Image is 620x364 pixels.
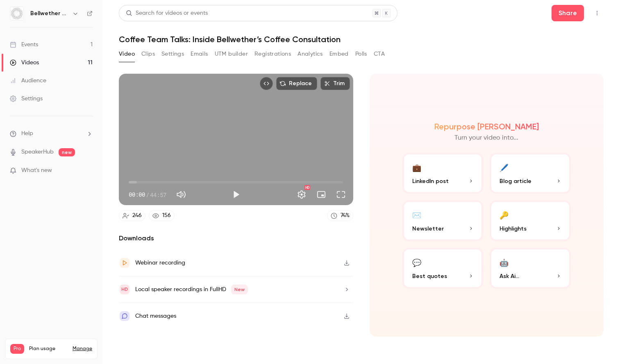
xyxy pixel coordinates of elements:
[412,161,421,174] div: 💼
[500,161,509,174] div: 🖊️
[412,208,421,221] div: ✉️
[150,190,166,199] span: 44:57
[402,248,484,289] button: 💬Best quotes
[254,47,291,61] button: Registrations
[402,153,484,194] button: 💼LinkedIn post
[490,248,571,289] button: 🤖Ask Ai...
[135,311,176,321] div: Chat messages
[132,211,142,220] div: 246
[10,41,38,49] div: Events
[327,210,353,221] a: 74%
[402,200,484,241] button: ✉️Newsletter
[590,7,604,20] button: Top Bar Actions
[191,47,208,61] button: Emails
[215,47,248,61] button: UTM builder
[412,177,449,185] span: LinkedIn post
[298,47,323,61] button: Analytics
[293,186,310,203] button: Settings
[129,190,145,199] span: 00:00
[135,285,248,294] div: Local speaker recordings in FullHD
[10,129,93,138] li: help-dropdown-opener
[141,47,155,61] button: Clips
[10,59,39,67] div: Videos
[161,47,184,61] button: Settings
[30,9,69,18] h6: Bellwether Coffee
[329,47,349,61] button: Embed
[374,47,385,61] button: CTA
[10,95,43,103] div: Settings
[500,224,527,233] span: Highlights
[10,7,23,20] img: Bellwether Coffee
[490,153,571,194] button: 🖊️Blog article
[119,210,145,221] a: 246
[500,256,509,269] div: 🤖
[10,77,46,85] div: Audience
[412,224,444,233] span: Newsletter
[500,272,519,280] span: Ask Ai...
[320,77,350,90] button: Trim
[21,166,52,175] span: What's new
[500,208,509,221] div: 🔑
[434,122,539,131] h2: Repurpose [PERSON_NAME]
[313,186,329,203] button: Turn on miniplayer
[146,190,149,199] span: /
[29,346,68,352] span: Plan usage
[304,185,310,190] div: HD
[10,344,24,354] span: Pro
[162,211,171,220] div: 156
[119,34,604,44] h1: Coffee Team Talks: Inside Bellwether’s Coffee Consultation
[126,9,208,18] div: Search for videos or events
[454,133,518,143] p: Turn your video into...
[73,346,92,352] a: Manage
[500,177,531,185] span: Blog article
[21,129,33,138] span: Help
[260,77,273,90] button: Embed video
[552,5,584,21] button: Share
[341,211,350,220] div: 74 %
[412,272,447,280] span: Best quotes
[135,258,185,268] div: Webinar recording
[276,77,317,90] button: Replace
[149,210,175,221] a: 156
[231,285,248,294] span: New
[59,148,75,156] span: new
[119,47,135,61] button: Video
[21,148,54,156] a: SpeakerHub
[355,47,367,61] button: Polls
[173,186,189,203] button: Mute
[129,190,166,199] div: 00:00
[119,233,353,243] h2: Downloads
[333,186,349,203] button: Full screen
[412,256,421,269] div: 💬
[490,200,571,241] button: 🔑Highlights
[228,186,244,203] button: Play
